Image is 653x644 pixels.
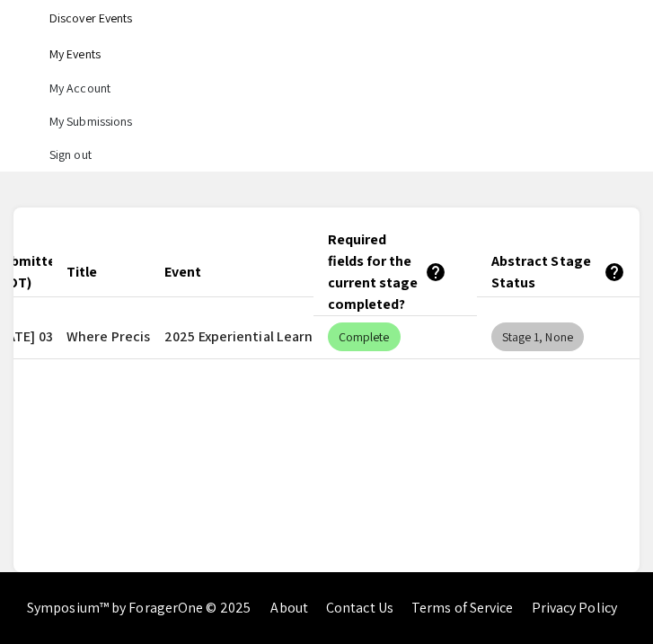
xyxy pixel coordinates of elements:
a: Discover Events [49,10,133,26]
a: Terms of Service [411,598,514,617]
a: Contact Us [326,598,393,617]
a: About [270,598,308,617]
mat-cell: 2025 Experiential Learning Showcase [150,316,313,359]
li: My Account [49,72,640,105]
div: Event [164,261,217,283]
div: Required fields for the current stage completed?help [328,229,463,315]
div: Event [164,261,201,283]
a: Privacy Policy [532,598,617,617]
mat-chip: Stage 1, None [491,322,584,351]
div: Title [66,261,97,283]
a: My Events [49,46,101,62]
div: Title [66,261,113,283]
mat-icon: help [604,261,625,283]
li: My Submissions [49,105,640,138]
li: Sign out [49,138,640,172]
mat-chip: Complete [328,322,401,351]
iframe: Chat [13,563,76,631]
mat-icon: help [425,261,446,283]
mat-header-cell: Abstract Stage Status [477,247,640,297]
div: Required fields for the current stage completed? [328,229,446,315]
div: Symposium™ by ForagerOne © 2025 [27,572,251,644]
